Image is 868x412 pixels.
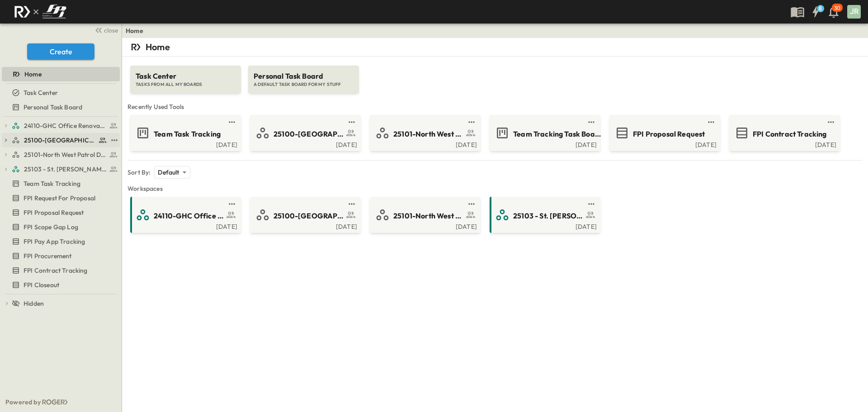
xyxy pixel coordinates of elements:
span: Personal Task Board [254,71,354,81]
div: [DATE] [132,140,237,147]
span: Home [24,70,42,79]
div: FPI Procurementtest [2,249,120,263]
span: TASKS FROM ALL MY BOARDS [136,81,236,88]
div: Personal Task Boardtest [2,100,120,114]
span: Hidden [24,299,44,308]
a: 25100-[GEOGRAPHIC_DATA] [252,126,357,140]
button: close [91,24,120,36]
div: 25100-Vanguard Prep Schooltest [2,133,120,147]
a: FPI Scope Gap Log [2,221,118,233]
div: JR [847,5,861,19]
p: Home [146,41,170,53]
a: 25103 - St. [PERSON_NAME] Phase 2 [12,163,118,175]
a: 25101-North West Patrol Division [372,126,477,140]
button: test [109,135,120,146]
a: Team Tracking Task Board [491,126,597,140]
span: Team Task Tracking [154,129,221,139]
span: 25103 - St. [PERSON_NAME] Phase 2 [513,211,583,221]
p: Default [158,168,179,177]
a: [DATE] [731,140,836,147]
span: FPI Pay App Tracking [24,237,85,246]
span: 25101-North West Patrol Division [24,150,107,159]
a: Team Task Tracking [2,177,118,190]
a: [DATE] [132,222,237,229]
button: test [346,199,357,209]
a: FPI Contract Tracking [2,264,118,277]
button: test [226,199,237,209]
div: 25101-North West Patrol Divisiontest [2,147,120,162]
button: test [586,117,597,128]
button: test [226,117,237,128]
a: [DATE] [372,222,477,229]
button: 8 [807,4,825,20]
a: Personal Task BoardA DEFAULT TASK BOARD FOR MY STUFF [247,57,360,93]
a: 25100-[GEOGRAPHIC_DATA] [252,208,357,222]
button: JR [846,4,862,19]
a: 25100-Vanguard Prep School [12,134,107,147]
span: close [104,26,118,35]
a: 25101-North West Patrol Division [372,208,477,222]
span: FPI Procurement [24,251,72,260]
div: FPI Contract Trackingtest [2,263,120,278]
p: 30 [834,5,840,12]
span: Workspaces [127,184,863,193]
span: FPI Contract Tracking [753,129,827,139]
a: 24110-GHC Office Renovations [12,119,118,132]
img: c8d7d1ed905e502e8f77bf7063faec64e13b34fdb1f2bdd94b0e311fc34f8000.png [11,2,70,21]
span: FPI Closeout [24,280,59,289]
span: 25101-North West Patrol Division [393,129,463,139]
span: FPI Scope Gap Log [24,223,78,232]
div: Default [154,166,190,179]
a: FPI Pay App Tracking [2,235,118,248]
a: Task Center [2,86,118,99]
div: FPI Request For Proposaltest [2,191,120,205]
a: [DATE] [252,222,357,229]
div: 25103 - St. [PERSON_NAME] Phase 2test [2,162,120,176]
button: test [826,117,836,128]
span: 24110-GHC Office Renovations [154,211,224,221]
div: FPI Pay App Trackingtest [2,234,120,249]
button: test [586,199,597,209]
a: FPI Proposal Request [2,206,118,219]
a: Personal Task Board [2,101,118,114]
a: [DATE] [491,140,597,147]
span: Personal Task Board [24,103,82,112]
a: [DATE] [372,140,477,147]
div: 24110-GHC Office Renovationstest [2,118,120,133]
span: 25100-[GEOGRAPHIC_DATA] [274,129,344,139]
span: Team Tracking Task Board [513,129,601,139]
a: FPI Contract Tracking [731,126,836,140]
span: FPI Request For Proposal [24,194,95,203]
span: Task Center [136,71,236,81]
div: FPI Scope Gap Logtest [2,220,120,234]
button: Create [27,43,94,60]
a: Home [126,26,143,35]
span: A DEFAULT TASK BOARD FOR MY STUFF [254,81,354,88]
a: [DATE] [491,222,597,229]
a: Home [2,68,118,81]
a: Team Task Tracking [132,126,237,140]
a: [DATE] [252,140,357,147]
span: Recently Used Tools [127,102,863,111]
a: 25103 - St. [PERSON_NAME] Phase 2 [491,208,597,222]
div: FPI Closeouttest [2,278,120,292]
nav: breadcrumbs [126,26,149,35]
span: FPI Proposal Request [24,208,84,217]
span: Team Task Tracking [24,179,80,188]
span: FPI Proposal Request [633,129,705,139]
a: [DATE] [611,140,717,147]
button: test [346,117,357,128]
span: Task Center [24,88,58,97]
a: FPI Closeout [2,279,118,291]
a: FPI Procurement [2,250,118,262]
div: FPI Proposal Requesttest [2,205,120,220]
button: test [706,117,717,128]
